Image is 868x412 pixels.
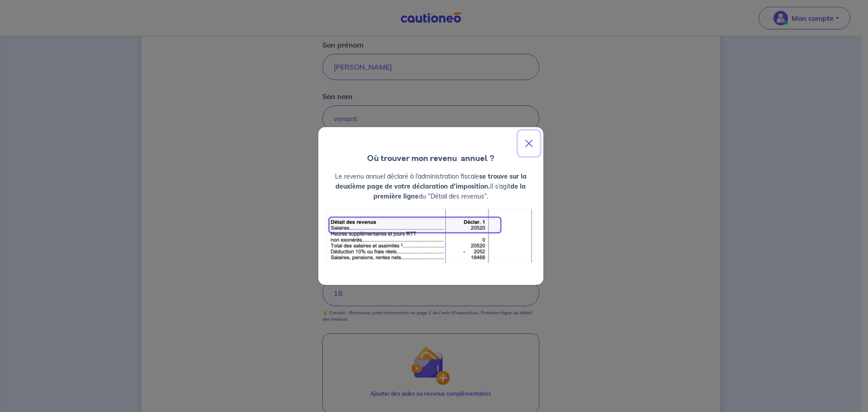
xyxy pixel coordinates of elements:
[518,131,540,156] button: Close
[373,182,526,200] strong: de la première ligne
[318,152,543,164] h4: Où trouver mon revenu annuel ?
[325,171,536,201] p: Le revenu annuel déclaré à l’administration fiscale Il s’agit du “Détail des revenus”.
[325,208,536,263] img: exemple_revenu.png
[335,172,527,190] strong: se trouve sur la deuxième page de votre déclaration d’imposition.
